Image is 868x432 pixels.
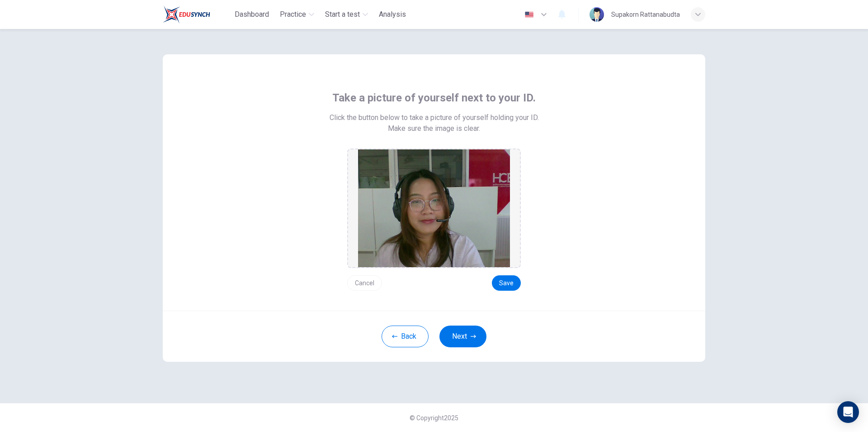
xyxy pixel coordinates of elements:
span: Click the button below to take a picture of yourself holding your ID. [330,112,539,123]
img: Train Test logo [163,5,210,24]
div: Supakorn Rattanabudta [611,9,680,20]
span: Take a picture of yourself next to your ID. [332,91,536,105]
button: Cancel [347,275,382,291]
span: Practice [280,9,306,20]
button: Save [492,275,521,291]
button: Start a test [321,6,372,23]
button: Analysis [375,6,410,23]
span: © Copyright 2025 [410,414,458,422]
button: Next [439,326,486,347]
span: Start a test [325,9,360,20]
button: Back [382,326,429,347]
a: Train Test logo [163,5,231,24]
div: Open Intercom Messenger [837,401,859,423]
span: Dashboard [235,9,269,20]
button: Practice [276,6,318,23]
button: Dashboard [231,6,273,23]
img: preview screemshot [358,149,510,267]
img: en [524,11,535,18]
span: Make sure the image is clear. [388,123,480,134]
img: Profile picture [590,7,604,22]
span: Analysis [379,9,406,20]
